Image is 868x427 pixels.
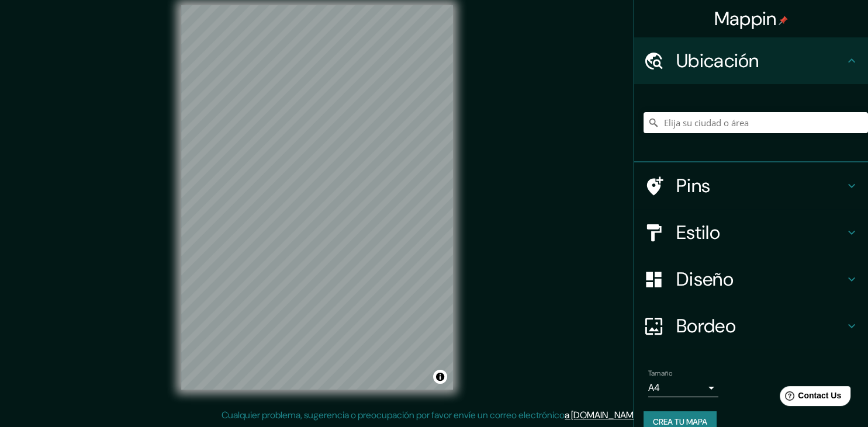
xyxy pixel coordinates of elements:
[181,5,453,390] canvas: Mapa
[779,16,788,25] img: pin-icon.png
[676,221,845,244] h4: Estilo
[676,268,845,291] h4: Diseño
[714,7,789,30] h4: Mappin
[648,369,672,379] label: Tamaño
[676,174,845,197] h4: Pins
[676,314,845,338] h4: Bordeo
[565,409,641,421] a: a [DOMAIN_NAME]
[644,112,868,133] input: Elija su ciudad o área
[222,408,642,422] p: Cualquier problema, sugerencia o preocupación por favor envíe un correo electrónico .
[634,162,868,209] div: Pins
[634,37,868,84] div: Ubicación
[634,303,868,349] div: Bordeo
[648,379,718,397] div: A4
[634,256,868,303] div: Diseño
[676,49,845,72] h4: Ubicación
[433,370,447,384] button: Atribución de choques
[764,381,855,414] iframe: Help widget launcher
[634,209,868,256] div: Estilo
